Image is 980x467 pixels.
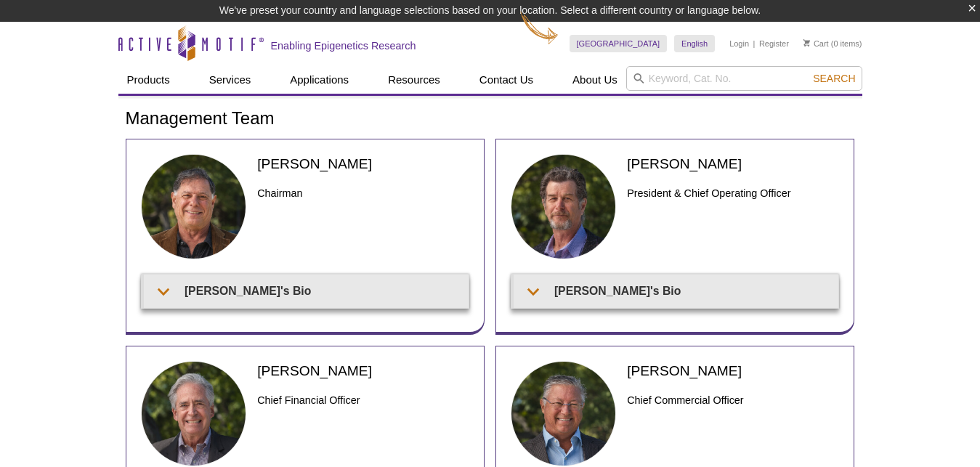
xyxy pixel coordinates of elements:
[257,391,469,409] h3: Chief Financial Officer
[144,275,469,307] summary: [PERSON_NAME]'s Bio
[564,66,626,94] a: About Us
[201,66,260,94] a: Services
[126,109,855,130] h1: Management Team
[514,275,838,307] summary: [PERSON_NAME]'s Bio
[570,35,668,52] a: [GEOGRAPHIC_DATA]
[118,66,179,94] a: Products
[141,154,247,260] img: Joe Fernandez headshot
[753,35,756,52] li: |
[471,66,542,94] a: Contact Us
[627,361,838,381] h2: [PERSON_NAME]
[803,39,810,46] img: Your Cart
[759,38,789,49] a: Register
[257,154,469,174] h2: [PERSON_NAME]
[520,11,559,45] img: Change Here
[257,361,469,381] h2: [PERSON_NAME]
[813,73,855,84] span: Search
[257,184,469,202] h3: Chairman
[511,154,617,260] img: Ted DeFrank headshot
[803,35,862,52] li: (0 items)
[626,66,862,91] input: Keyword, Cat. No.
[627,154,838,174] h2: [PERSON_NAME]
[511,361,617,467] img: Fritz Eibel headshot
[271,39,416,52] h2: Enabling Epigenetics Research
[674,35,715,52] a: English
[627,391,838,409] h3: Chief Commercial Officer
[379,66,449,94] a: Resources
[729,38,749,49] a: Login
[281,66,357,94] a: Applications
[141,361,247,467] img: Patrick Yount headshot
[809,72,859,85] button: Search
[627,184,838,202] h3: President & Chief Operating Officer
[803,38,829,49] a: Cart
